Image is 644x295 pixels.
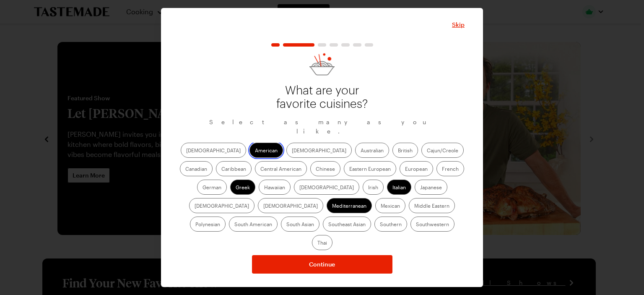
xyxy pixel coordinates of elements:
[421,143,464,158] label: Cajun/Creole
[258,198,323,213] label: [DEMOGRAPHIC_DATA]
[355,143,389,158] label: Australian
[400,161,433,176] label: European
[181,143,246,158] label: [DEMOGRAPHIC_DATA]
[189,198,254,213] label: [DEMOGRAPHIC_DATA]
[259,180,291,195] label: Hawaiian
[374,217,407,232] label: Southern
[415,180,447,195] label: Japanese
[190,217,226,232] label: Polynesian
[392,143,418,158] label: British
[179,117,465,136] p: Select as many as you like.
[286,143,352,158] label: [DEMOGRAPHIC_DATA]
[363,180,384,195] label: Irish
[230,180,255,195] label: Greek
[281,217,319,232] label: South Asian
[252,255,392,274] button: NextStepButton
[255,161,307,176] label: Central American
[309,260,335,269] span: Continue
[387,180,411,195] label: Italian
[294,180,359,195] label: [DEMOGRAPHIC_DATA]
[180,161,213,176] label: Canadian
[327,198,372,213] label: Mediterranean
[452,21,465,29] span: Skip
[344,161,396,176] label: Eastern European
[197,180,227,195] label: German
[310,161,340,176] label: Chinese
[452,21,465,29] button: Close
[249,143,283,158] label: American
[410,217,454,232] label: Southwestern
[323,217,371,232] label: Southeast Asian
[312,235,332,250] label: Thai
[272,84,372,111] p: What are your favorite cuisines?
[375,198,405,213] label: Mexican
[216,161,252,176] label: Caribbean
[229,217,278,232] label: South American
[409,198,455,213] label: Middle Eastern
[436,161,464,176] label: French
